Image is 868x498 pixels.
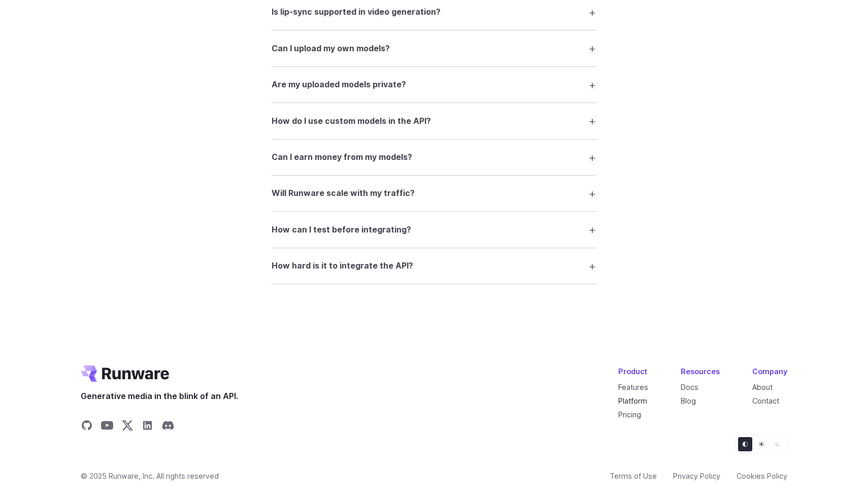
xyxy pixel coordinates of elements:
[272,42,390,55] h3: Can I upload my own models?
[272,78,406,91] h3: Are my uploaded models private?
[272,75,596,94] summary: Are my uploaded models private?
[162,419,174,435] a: Share on Discord
[681,396,696,405] a: Blog
[673,470,720,482] a: Privacy Policy
[272,256,596,276] summary: How hard is it to integrate the API?
[272,187,415,200] h3: Will Runware scale with my traffic?
[81,366,169,382] a: Go to /
[121,419,133,435] a: Share on X
[101,419,113,435] a: Share on YouTube
[81,470,219,482] span: © 2025 Runware, Inc. All rights reserved
[737,470,787,482] a: Cookies Policy
[81,390,238,403] span: Generative media in the blink of an API.
[681,366,720,377] div: Resources
[142,419,154,435] a: Share on LinkedIn
[272,259,413,273] h3: How hard is it to integrate the API?
[272,148,596,167] summary: Can I earn money from my models?
[610,470,657,482] a: Terms of Use
[272,3,596,22] summary: Is lip-sync supported in video generation?
[272,39,596,58] summary: Can I upload my own models?
[81,419,93,435] a: Share on GitHub
[754,437,769,451] button: Light
[738,437,752,451] button: Default
[272,220,596,239] summary: How can I test before integrating?
[272,111,596,130] summary: How do I use custom models in the API?
[771,437,785,451] button: Dark
[272,184,596,203] summary: Will Runware scale with my traffic?
[618,410,641,419] a: Pricing
[752,383,773,391] a: About
[272,6,441,19] h3: Is lip-sync supported in video generation?
[272,223,411,237] h3: How can I test before integrating?
[618,366,648,377] div: Product
[752,396,779,405] a: Contact
[618,396,647,405] a: Platform
[752,366,787,377] div: Company
[681,383,698,391] a: Docs
[272,151,412,164] h3: Can I earn money from my models?
[736,435,787,454] ul: Theme selector
[272,115,431,128] h3: How do I use custom models in the API?
[618,383,648,391] a: Features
